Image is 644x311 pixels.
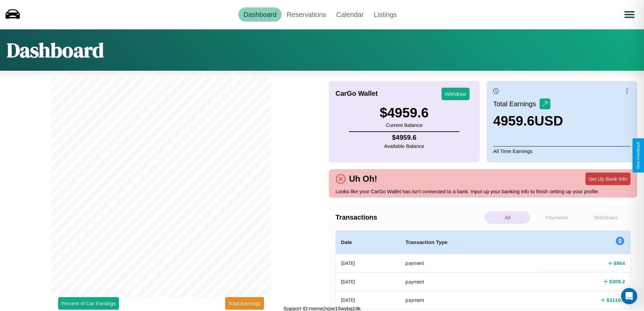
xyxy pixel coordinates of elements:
th: payment [400,272,537,291]
a: Dashboard [238,7,282,22]
p: Total Earnings [493,98,540,110]
h4: $ 309.2 [609,278,625,285]
a: Reservations [282,7,331,22]
p: Available Balance [384,141,424,151]
button: Set Up Bank Info [586,173,630,185]
button: Withdraw [442,88,470,100]
p: Payments [534,211,579,224]
button: Percent of Car Earnings [58,297,119,310]
h4: Date [341,238,395,246]
h3: 4959.6 USD [493,113,563,129]
h3: $ 4959.6 [380,105,429,120]
p: Current Balance [380,120,429,130]
h4: CarGo Wallet [336,90,378,97]
button: Open menu [620,5,639,24]
h4: $ 964 [614,260,625,267]
p: All Time Earnings [493,146,630,156]
h1: Dashboard [7,36,104,64]
h4: Transaction Type [405,238,531,246]
p: Withdraws [583,211,629,224]
th: [DATE] [336,272,400,291]
h4: Transactions [336,214,483,221]
h4: $ 3110.4 [606,296,625,304]
h4: Uh Oh! [346,174,381,184]
button: Total Earnings [225,297,264,310]
h4: $ 4959.6 [384,134,424,141]
div: Give Feedback [636,142,641,169]
p: All [485,211,530,224]
th: [DATE] [336,254,400,273]
div: Open Intercom Messenger [621,288,637,304]
p: Looks like your CarGo Wallet has isn't connected to a bank. Input up your banking info to finish ... [336,187,631,196]
th: payment [400,254,537,273]
th: payment [400,291,537,309]
a: Calendar [331,7,369,22]
a: Listings [369,7,402,22]
th: [DATE] [336,291,400,309]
